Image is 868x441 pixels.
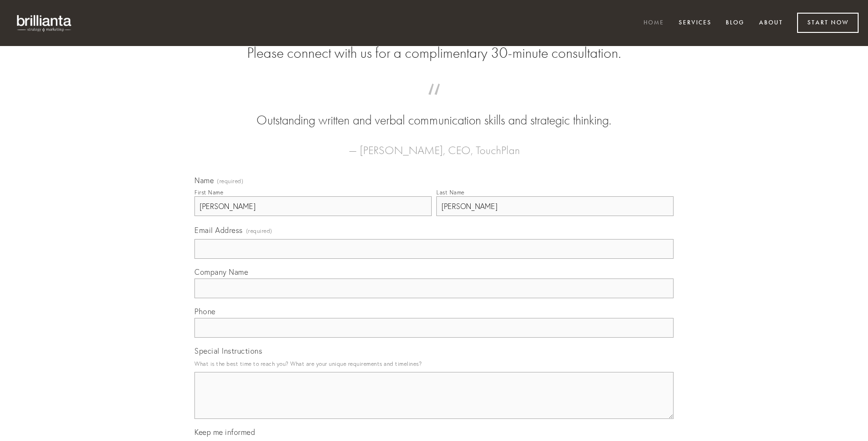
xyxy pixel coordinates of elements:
[209,130,659,160] figcaption: — [PERSON_NAME], CEO, TouchPlan
[436,189,465,196] div: Last Name
[9,9,80,37] img: brillianta - research, strategy, marketing
[720,15,751,31] a: Blog
[194,189,223,196] div: First Name
[194,357,674,370] p: What is the best time to reach you? What are your unique requirements and timelines?
[194,267,248,277] span: Company Name
[246,224,272,237] span: (required)
[194,307,216,316] span: Phone
[673,15,718,31] a: Services
[194,44,674,62] h2: Please connect with us for a complimentary 30-minute consultation.
[217,178,243,184] span: (required)
[194,176,214,185] span: Name
[209,93,659,130] blockquote: Outstanding written and verbal communication skills and strategic thinking.
[194,427,255,437] span: Keep me informed
[753,15,789,31] a: About
[797,13,859,33] a: Start Now
[194,346,262,356] span: Special Instructions
[194,225,243,235] span: Email Address
[209,93,659,111] span: “
[637,15,670,31] a: Home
